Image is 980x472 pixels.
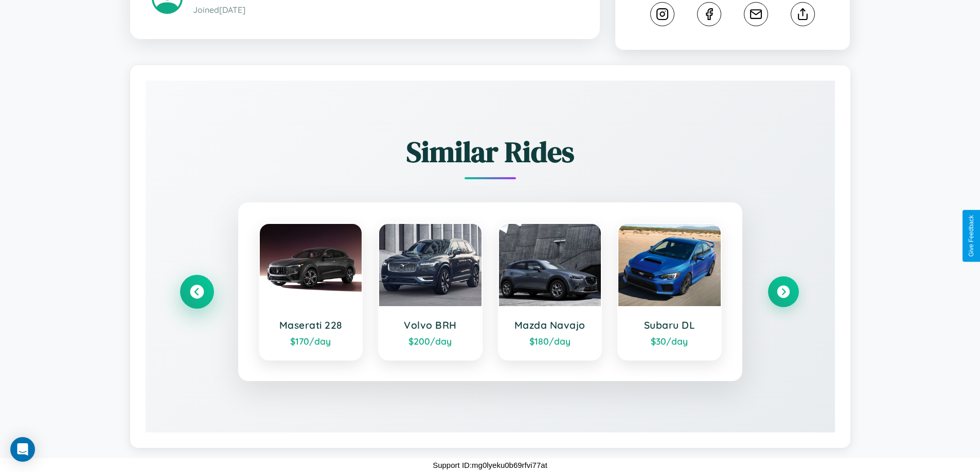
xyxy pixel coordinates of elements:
[182,132,799,172] h2: Similar Rides
[509,335,591,347] div: $ 180 /day
[968,215,975,257] div: Give Feedback
[259,223,363,361] a: Maserati 228$170/day
[509,319,591,331] h3: Mazda Navajo
[389,319,471,331] h3: Volvo BRH
[378,223,483,361] a: Volvo BRH$200/day
[617,223,722,361] a: Subaru DL$30/day
[629,335,710,347] div: $ 30 /day
[270,319,352,331] h3: Maserati 228
[193,3,578,17] p: Joined [DATE]
[270,335,352,347] div: $ 170 /day
[389,335,471,347] div: $ 200 /day
[629,319,710,331] h3: Subaru DL
[10,437,35,462] div: Open Intercom Messenger
[433,458,547,472] p: Support ID: mg0lyeku0b69rfvi77at
[498,223,602,361] a: Mazda Navajo$180/day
